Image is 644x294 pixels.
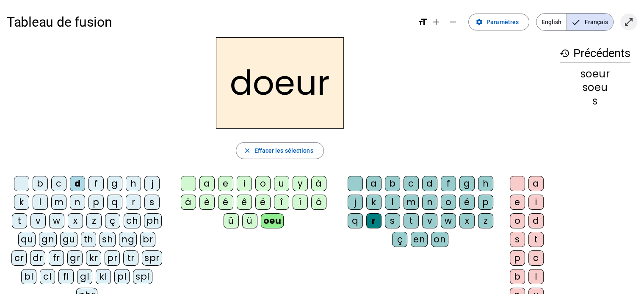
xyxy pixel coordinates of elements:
[77,269,92,284] div: gl
[528,195,544,210] div: i
[311,195,326,210] div: ô
[144,195,160,210] div: s
[60,232,77,247] div: gu
[58,269,74,284] div: fl
[468,14,529,30] button: Paramètres
[441,213,456,228] div: w
[528,250,544,266] div: c
[348,213,363,228] div: q
[11,250,27,266] div: cr
[216,37,344,129] h2: doeur
[33,195,48,210] div: l
[417,17,428,27] mat-icon: format_size
[536,13,614,31] mat-button-toggle-group: Language selection
[459,195,475,210] div: é
[560,82,630,93] div: soeu
[67,250,83,266] div: gr
[293,195,308,210] div: ï
[88,176,104,191] div: f
[142,250,162,266] div: spr
[366,195,381,210] div: k
[411,232,428,247] div: en
[475,18,483,26] mat-icon: settings
[144,213,162,228] div: ph
[510,269,525,284] div: b
[422,213,437,228] div: v
[124,213,141,228] div: ch
[126,195,141,210] div: r
[366,176,381,191] div: a
[70,176,85,191] div: d
[441,195,456,210] div: o
[385,213,400,228] div: s
[528,213,544,228] div: d
[478,195,493,210] div: p
[114,269,130,284] div: pl
[14,195,29,210] div: k
[49,213,64,228] div: w
[274,195,289,210] div: î
[255,195,271,210] div: ë
[181,195,196,210] div: â
[86,213,102,228] div: z
[422,176,437,191] div: d
[486,17,519,27] span: Paramètres
[51,195,66,210] div: m
[459,213,475,228] div: x
[51,176,66,191] div: c
[385,176,400,191] div: b
[311,176,326,191] div: à
[86,250,101,266] div: kr
[107,195,122,210] div: q
[274,176,289,191] div: u
[560,48,570,58] mat-icon: history
[459,176,475,191] div: g
[431,17,441,27] mat-icon: add
[199,195,215,210] div: è
[144,176,160,191] div: j
[510,213,525,228] div: o
[478,213,493,228] div: z
[105,213,120,228] div: ç
[431,232,448,247] div: on
[236,142,323,159] button: Effacer les sélections
[448,17,458,27] mat-icon: remove
[140,232,155,247] div: br
[123,250,138,266] div: tr
[33,176,48,191] div: b
[40,269,55,284] div: cl
[254,146,313,156] span: Effacer les sélections
[39,232,57,247] div: gn
[68,213,83,228] div: x
[528,269,544,284] div: l
[30,250,45,266] div: dr
[224,213,239,228] div: û
[237,176,252,191] div: i
[119,232,137,247] div: ng
[243,147,251,154] mat-icon: close
[567,14,613,30] span: Français
[218,195,233,210] div: é
[199,176,215,191] div: a
[560,69,630,79] div: soeur
[133,269,152,284] div: spl
[261,213,284,228] div: oeu
[422,195,437,210] div: n
[88,195,104,210] div: p
[81,232,96,247] div: th
[30,213,46,228] div: v
[348,195,363,210] div: j
[560,96,630,106] div: s
[12,213,27,228] div: t
[445,14,462,30] button: Diminuer la taille de la police
[510,195,525,210] div: e
[70,195,85,210] div: n
[478,176,493,191] div: h
[100,232,116,247] div: sh
[528,176,544,191] div: a
[126,176,141,191] div: h
[392,232,407,247] div: ç
[237,195,252,210] div: ê
[293,176,308,191] div: y
[624,17,634,27] mat-icon: open_in_full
